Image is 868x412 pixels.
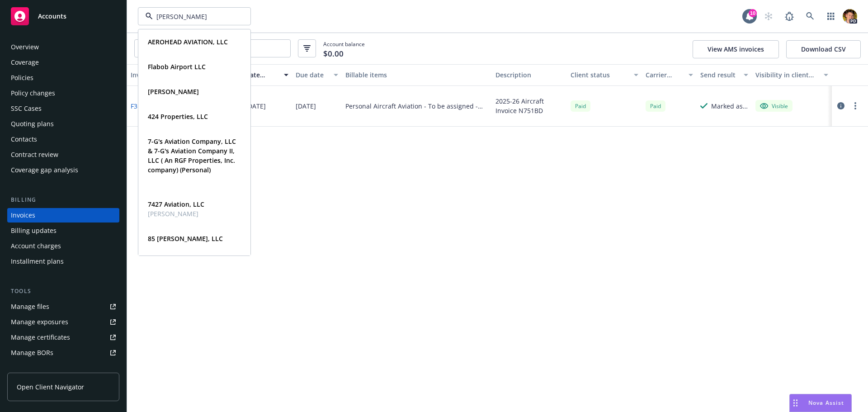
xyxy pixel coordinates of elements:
input: Filter by keyword [153,12,232,21]
div: Manage exposures [11,315,68,329]
div: Coverage [11,55,39,70]
button: Download CSV [786,40,861,58]
div: Marked as sent [711,101,748,111]
div: Description [495,70,563,80]
a: F3E7C77F [131,101,159,111]
div: Drag to move [790,394,801,412]
a: Manage BORs [7,346,119,360]
div: Manage certificates [11,330,70,345]
div: Manage BORs [11,346,53,360]
a: Manage exposures [7,315,119,329]
a: Installment plans [7,254,119,269]
div: Contract review [11,147,58,162]
div: Date issued [245,70,278,80]
a: Policies [7,71,119,85]
a: Switch app [822,7,840,25]
span: Open Client Navigator [17,382,84,392]
button: Description [492,64,567,86]
button: Nova Assist [789,394,852,412]
a: Billing updates [7,223,119,238]
strong: 7427 Aviation, LLC [148,200,204,208]
button: Billable items [342,64,492,86]
button: Date issued [242,64,292,86]
div: [DATE] [245,101,266,111]
button: Visibility in client dash [752,64,832,86]
div: Tools [7,287,119,296]
button: Due date [292,64,342,86]
div: 10 [749,9,757,17]
a: Contacts [7,132,119,147]
a: Start snowing [759,7,778,25]
img: photo [843,9,857,24]
a: Contract review [7,147,119,162]
span: [PERSON_NAME] [148,209,204,218]
a: Manage certificates [7,330,119,345]
div: Overview [11,40,39,54]
div: SSC Cases [11,101,42,116]
button: View AMS invoices [693,40,779,58]
div: Visibility in client dash [755,70,818,80]
div: Client status [571,70,628,80]
div: Manage files [11,299,49,314]
button: Carrier status [642,64,697,86]
span: Nova Assist [808,399,844,407]
strong: 7-G's Aviation Company, LLC & 7-G's Aviation Company II, LLC ( An RGF Properties, Inc. company) (... [148,137,236,174]
span: Account balance [323,40,365,57]
div: Personal Aircraft Aviation - To be assigned - 3144 - N7510DB, LLC - [DATE] 1740505307843 [345,101,488,111]
strong: AEROHEAD AVIATION, LLC [148,38,228,46]
a: Overview [7,40,119,54]
a: Report a Bug [780,7,798,25]
div: Account charges [11,239,61,253]
a: Search [801,7,819,25]
div: [DATE] [296,101,316,111]
a: Policy changes [7,86,119,100]
a: Coverage [7,55,119,70]
div: Send result [700,70,738,80]
div: Billable items [345,70,488,80]
a: SSC Cases [7,101,119,116]
div: Visible [760,102,788,110]
div: Invoices [11,208,35,223]
a: Invoices [7,208,119,223]
div: Contacts [11,132,37,147]
a: Summary of insurance [7,361,119,375]
div: Billing [7,195,119,204]
div: Paid [571,100,590,112]
div: 2025-26 Aircraft Invoice N751BD [495,96,563,115]
div: Policies [11,71,33,85]
a: Coverage gap analysis [7,163,119,177]
a: Account charges [7,239,119,253]
a: Accounts [7,4,119,29]
span: $0.00 [323,48,344,60]
a: Manage files [7,299,119,314]
button: Send result [697,64,752,86]
strong: Flabob Airport LLC [148,62,206,71]
a: Quoting plans [7,117,119,131]
div: Invoice ID [131,70,164,80]
div: Installment plans [11,254,64,269]
button: Invoice ID [127,64,177,86]
button: Client status [567,64,642,86]
div: Billing updates [11,223,57,238]
strong: 85 [PERSON_NAME], LLC [148,234,223,243]
div: Policy changes [11,86,55,100]
div: Quoting plans [11,117,54,131]
span: Accounts [38,13,66,20]
div: Coverage gap analysis [11,163,78,177]
div: Due date [296,70,329,80]
div: Summary of insurance [11,361,80,375]
div: Carrier status [646,70,684,80]
strong: 424 Properties, LLC [148,112,208,121]
strong: [PERSON_NAME] [148,87,199,96]
div: Paid [646,100,665,112]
